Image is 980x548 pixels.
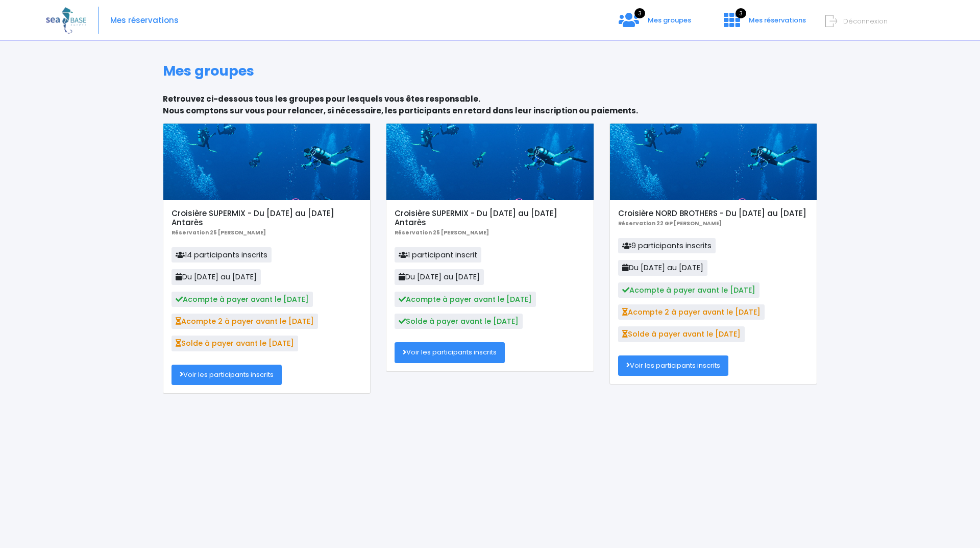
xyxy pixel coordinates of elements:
p: Retrouvez ci-dessous tous les groupes pour lesquels vous êtes responsable. Nous comptons sur vous... [163,93,818,116]
b: Réservation 22 GP [PERSON_NAME] [618,220,722,227]
h1: Mes groupes [163,63,818,79]
h5: Croisière SUPERMIX - Du [DATE] au [DATE] Antarès [171,209,362,227]
span: 9 participants inscrits [618,238,716,253]
span: 14 participants inscrits [171,247,272,263]
span: Solde à payer avant le [DATE] [171,336,298,351]
span: Du [DATE] au [DATE] [618,260,707,275]
span: Mes réservations [749,15,806,25]
a: Voir les participants inscrits [171,365,282,385]
a: Voir les participants inscrits [395,342,505,363]
a: Voir les participants inscrits [618,355,728,376]
span: Acompte à payer avant le [DATE] [618,282,759,298]
a: 3 Mes réservations [716,19,812,29]
span: Mes groupes [648,15,691,25]
span: 3 [736,8,746,18]
span: Acompte 2 à payer avant le [DATE] [618,304,765,320]
span: Acompte 2 à payer avant le [DATE] [171,314,318,329]
span: Du [DATE] au [DATE] [395,269,484,284]
span: Acompte à payer avant le [DATE] [395,292,536,307]
a: 3 Mes groupes [610,19,699,29]
span: Solde à payer avant le [DATE] [395,314,523,329]
span: Du [DATE] au [DATE] [171,269,261,284]
h5: Croisière NORD BROTHERS - Du [DATE] au [DATE] [618,209,808,218]
span: Solde à payer avant le [DATE] [618,326,745,342]
span: 3 [634,8,645,18]
h5: Croisière SUPERMIX - Du [DATE] au [DATE] Antarès [395,209,585,227]
b: Réservation 25 [PERSON_NAME] [395,229,489,236]
b: Réservation 25 [PERSON_NAME] [171,229,266,236]
span: Acompte à payer avant le [DATE] [171,292,313,307]
span: 1 participant inscrit [395,247,481,263]
span: Déconnexion [843,16,888,26]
